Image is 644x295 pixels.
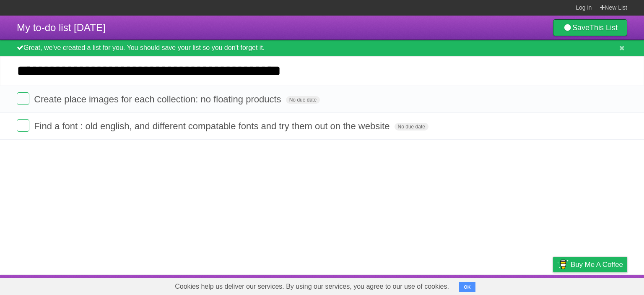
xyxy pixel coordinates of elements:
button: OK [459,282,475,292]
span: No due date [395,123,428,131]
img: Buy me a coffee [557,257,569,272]
a: Terms [514,277,532,293]
b: This List [589,23,618,32]
span: Create place images for each collection: no floating products [34,94,283,104]
a: SaveThis List [553,19,627,36]
a: Privacy [542,277,564,293]
span: Cookies help us deliver our services. By using our services, you agree to our use of cookies. [166,278,457,295]
a: Developers [469,277,503,293]
span: My to-do list [DATE] [17,22,106,33]
a: Suggest a feature [574,277,627,293]
a: About [441,277,459,293]
label: Done [17,92,29,105]
span: Buy me a coffee [571,257,623,272]
label: Done [17,119,29,132]
span: No due date [286,96,320,104]
span: Find a font : old english, and different compatable fonts and try them out on the website [34,121,392,131]
a: Buy me a coffee [553,257,627,272]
